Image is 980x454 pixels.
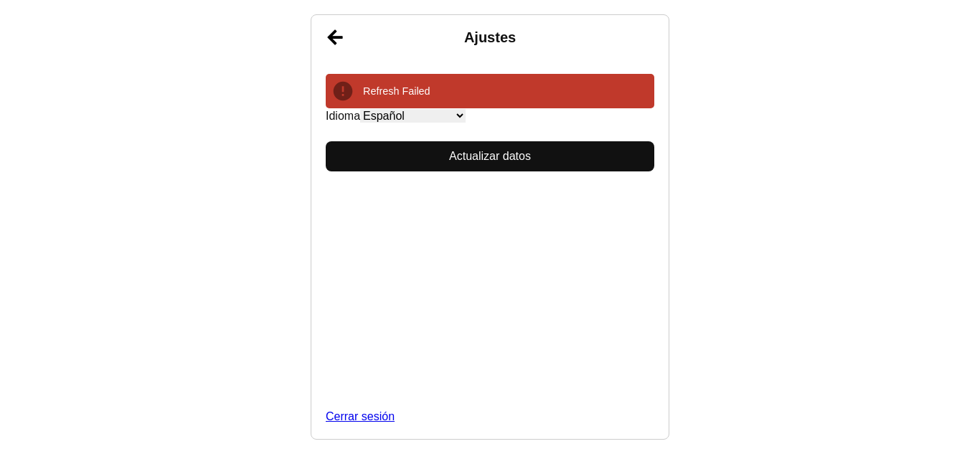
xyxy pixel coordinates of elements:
[311,29,669,45] h1: Ajustes
[317,19,353,55] a: Atrás
[326,409,654,425] a: Cerrar sesión
[363,85,649,98] p: Refresh Failed
[326,141,654,171] button: Actualizar datos
[326,110,360,122] label: Idioma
